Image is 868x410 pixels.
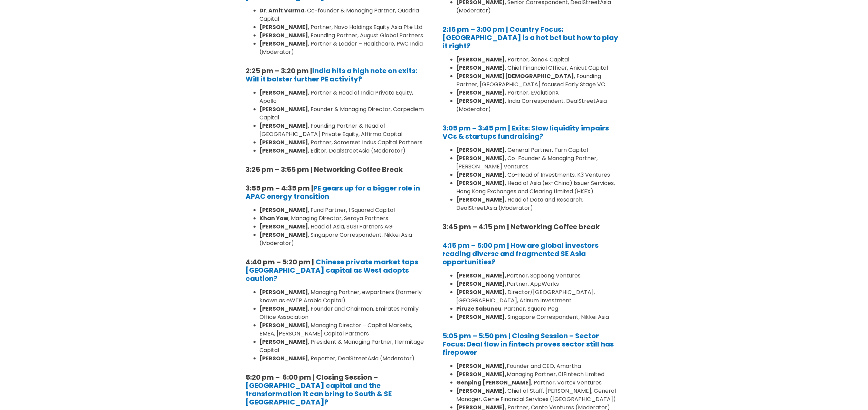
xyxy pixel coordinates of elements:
strong: [PERSON_NAME] [260,23,308,31]
strong: 5:20 pm – 6:00 pm | Closing Session – [246,372,378,382]
a: 2:15 pm – 3:00 pm | Country Focus: [GEOGRAPHIC_DATA] is a hot bet but how to play it right? [443,25,619,51]
strong: [PERSON_NAME] [260,105,308,113]
li: , Head of Asia (ex-China) Issuer Services, Hong Kong Exchanges and Clearing Limited (HKEX) [457,179,622,196]
li: , Founder and Chairman, Emirates Family Office Association [260,305,426,321]
a: 5:05 pm – 5:50 pm | Closing Session – Sector Focus: Deal flow in fintech proves sector still has ... [443,331,614,357]
li: , Founder & Managing Director, Carpediem Capital [260,105,426,122]
li: , Chief Financial Officer, Anicut Capital [457,64,622,72]
strong: [PERSON_NAME] [260,138,308,146]
li: , Managing Partner, ewpartners (formerly known as eWTP Arabia Capital) [260,288,426,305]
li: , Co-Founder & Managing Partner, [PERSON_NAME] Ventures [457,154,622,171]
li: , Managing Director – Capital Markets, EMEA, [PERSON_NAME] Capital Partners [260,321,426,338]
li: ​, Singapore Correspondent, Nikkei Asia (Moderator) [260,231,426,247]
a: India hits a high note on exits: Will it bolster further PE activity? [246,66,418,84]
li: , Co-founder & Managing Partner, Quadria Capital [260,7,426,23]
li: Partner, AppWorks [457,280,622,288]
li: , Partner & Head of India Private Equity, Apollo [260,89,426,105]
b: [PERSON_NAME] [457,89,505,97]
li: Partner, Sopoong Ventures [457,272,622,280]
b: [PERSON_NAME], [457,362,507,370]
strong: [PERSON_NAME] [260,223,308,231]
b: [PERSON_NAME] [457,97,505,105]
li: , Partner, Vertex Ventures [457,379,622,387]
b: [PERSON_NAME], [457,272,507,280]
li: , Partner, Somerset Indus Capital Partners [260,138,426,147]
strong: [PERSON_NAME] [260,206,308,214]
b: [PERSON_NAME], [457,370,507,378]
strong: [PERSON_NAME] [457,288,505,296]
b: Genping [PERSON_NAME] [457,379,532,387]
strong: Dr. Amit Varma [260,7,305,14]
li: , Partner, Square Peg [457,305,622,313]
li: , Head of Data and Research, DealStreetAsia (Moderator) [457,196,622,212]
li: , India Correspondent, DealStreetAsia (Moderator) [457,97,622,114]
li: , Fund Partner, I Squared Capital [260,206,426,214]
strong: [PERSON_NAME] [260,231,308,239]
strong: [PERSON_NAME] [260,89,308,97]
strong: [PERSON_NAME] [260,305,308,313]
strong: [PERSON_NAME] [260,122,308,130]
strong: 3:45 pm – 4:15 pm | Networking Coffee break [443,222,600,232]
strong: [PERSON_NAME] [260,31,308,39]
strong: [PERSON_NAME] [260,321,308,329]
strong: 3:25 pm – 3:55 pm | Networking Coffee Break [246,165,403,174]
a: [GEOGRAPHIC_DATA] capital and the transformation it can bring to South & SE [GEOGRAPHIC_DATA]? [246,381,392,407]
li: , Singapore Correspondent, Nikkei Asia [457,313,622,321]
li: , Editor, DealStreetAsia (Moderator) [260,147,426,155]
strong: [PERSON_NAME] [260,40,308,48]
li: , General Partner, Turn Capital [457,146,622,154]
strong: [PERSON_NAME] [457,196,505,204]
a: 4:15 pm – 5:00 pm | How are global investors reading diverse and fragmented SE Asia opportunities? [443,241,599,267]
li: , Co-Head of Investments, K3 Ventures [457,171,622,179]
li: , President & Managing Partner, Hermitage Capital [260,338,426,354]
li: , Director/[GEOGRAPHIC_DATA], [GEOGRAPHIC_DATA], Atinum Investment [457,288,622,305]
strong: [PERSON_NAME] [457,387,505,395]
li: , Head of Asia, SUSI Partners AG [260,223,426,231]
li: , Managing Director, Seraya Partners [260,214,426,223]
b: [PERSON_NAME][DEMOGRAPHIC_DATA] [457,72,574,80]
li: , Founding Partner, August Global Partners [260,31,426,40]
li: , Partner & Leader – Healthcare, PwC India (Moderator) [260,40,426,56]
strong: Khan Yow [260,214,289,222]
strong: 4:40 pm – 5:20 pm | [246,257,314,267]
strong: [PERSON_NAME] [457,179,505,187]
a: Chinese private market taps [GEOGRAPHIC_DATA] capital as West adopts caution? [246,257,419,283]
li: Founder and CEO, Amartha [457,362,622,370]
li: , Reporter, DealStreetAsia (Moderator) [260,354,426,363]
b: [PERSON_NAME] [457,56,505,64]
strong: [PERSON_NAME] [260,354,308,362]
li: , Partner, Novo Holdings Equity Asia Pte Ltd [260,23,426,31]
li: , Founding Partner & Head of [GEOGRAPHIC_DATA] Private Equity, Affirma Capital [260,122,426,138]
a: 3:05 pm – 3:45 pm | Exits: Slow liquidity impairs VCs & startups fundraising? [443,123,609,141]
b: [PERSON_NAME], [457,280,507,288]
li: , Chief of Staff, [PERSON_NAME]; General Manager, Genie Financial Services ([GEOGRAPHIC_DATA]) [457,387,622,403]
li: , Partner, EvolutionX [457,89,622,97]
strong: [PERSON_NAME] [457,171,505,179]
strong: [PERSON_NAME] [260,147,308,155]
b: 2:25 pm – 3:20 pm | [246,66,418,84]
strong: Piruze Sabuncu [457,305,502,313]
strong: 3:55 pm – 4:35 pm | [246,183,420,201]
li: Managing Partner, 01Fintech Limited [457,370,622,379]
strong: [PERSON_NAME] [260,338,308,346]
strong: [PERSON_NAME] [260,288,308,296]
li: , Partner, 3one4 Capital [457,56,622,64]
strong: [PERSON_NAME] [457,64,505,72]
a: PE gears up for a bigger role in APAC energy transition [246,183,420,201]
li: , Founding Partner, [GEOGRAPHIC_DATA] focused Early Stage VC [457,72,622,89]
b: [PERSON_NAME] [457,146,505,154]
strong: [PERSON_NAME] [457,313,505,321]
strong: [PERSON_NAME] [457,154,505,162]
